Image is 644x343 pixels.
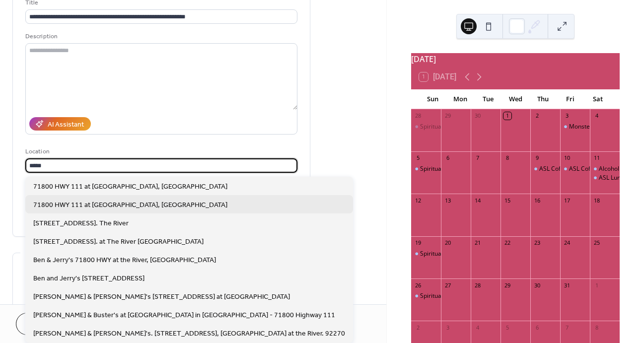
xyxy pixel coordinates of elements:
span: [PERSON_NAME] & Buster's at [GEOGRAPHIC_DATA] in [GEOGRAPHIC_DATA] - 71800 Highway 111 [33,310,335,321]
span: [PERSON_NAME] & [PERSON_NAME]'s [STREET_ADDRESS] at [GEOGRAPHIC_DATA] [33,292,290,302]
div: 3 [444,324,451,331]
div: 18 [593,197,600,204]
div: 7 [563,324,571,331]
div: 23 [533,239,541,247]
div: 15 [503,197,511,204]
div: Description [25,31,295,42]
div: 30 [533,281,541,289]
div: Alcoholic Anonymous meeting [590,165,620,173]
div: 10 [563,154,571,162]
div: ASL Coffee night at Cheers Coffee *. The River [560,165,590,173]
span: [STREET_ADDRESS]. The River [33,218,129,229]
span: 71800 HWY 111 at [GEOGRAPHIC_DATA], [GEOGRAPHIC_DATA] [33,182,227,192]
div: 19 [414,239,422,247]
div: 28 [414,112,422,120]
div: Spiritual Center of the Desert [411,165,441,173]
div: Location [25,146,295,157]
div: 2 [533,112,541,120]
div: 1 [503,112,511,120]
div: 4 [593,112,600,120]
div: Spiritual Center of the Desert [411,123,441,131]
div: 12 [414,197,422,204]
div: 8 [503,154,511,162]
div: 16 [533,197,541,204]
div: 7 [474,154,481,162]
div: 14 [474,197,481,204]
span: [STREET_ADDRESS]. at The River [GEOGRAPHIC_DATA] [33,237,204,247]
span: [PERSON_NAME] & [PERSON_NAME]'s. [STREET_ADDRESS], [GEOGRAPHIC_DATA] at the River. 92270 [33,329,345,339]
div: 29 [503,281,511,289]
div: Spiritual Center of the Desert [420,123,501,131]
div: 4 [474,324,481,331]
div: ASL Coffee Night at Downtown Palm Springs Starbucks [530,165,560,173]
button: AI Assistant [29,117,91,131]
div: Tue [474,89,501,109]
button: Cancel [16,313,77,335]
div: 1 [593,281,600,289]
div: 3 [563,112,571,120]
div: 26 [414,281,422,289]
div: AI Assistant [48,120,84,130]
div: Spiritual Center of the Desert [420,292,501,300]
div: Wed [501,89,529,109]
div: Spiritual Center of the Desert [411,250,441,258]
div: Spiritual Center of the Desert [420,165,501,173]
div: 29 [444,112,451,120]
div: 31 [563,281,571,289]
div: Sun [419,89,446,109]
div: Thu [529,89,557,109]
div: ASL Lunch. ¨Upper Crust Pizza. [590,174,620,182]
div: 5 [414,154,422,162]
div: 11 [593,154,600,162]
div: 22 [503,239,511,247]
div: Spiritual Center of the Desert [420,250,501,258]
div: 27 [444,281,451,289]
div: 17 [563,197,571,204]
div: 28 [474,281,481,289]
div: 6 [533,324,541,331]
div: [DATE] [411,53,620,65]
div: 25 [593,239,600,247]
span: Ben & Jerry's 71800 HWY at the River, [GEOGRAPHIC_DATA] [33,255,216,266]
div: 24 [563,239,571,247]
div: 21 [474,239,481,247]
div: 20 [444,239,451,247]
div: 30 [474,112,481,120]
div: 8 [593,324,600,331]
div: Sat [584,89,612,109]
div: Monster Shakes * Ice Cream mmmmmm! [560,123,590,131]
div: 13 [444,197,451,204]
span: Ben and Jerry's [STREET_ADDRESS] [33,274,144,284]
div: 6 [444,154,451,162]
div: 5 [503,324,511,331]
div: Spiritual Center of the Desert [411,292,441,300]
span: 71800 HWY 111 at [GEOGRAPHIC_DATA], [GEOGRAPHIC_DATA] [33,200,227,210]
div: 2 [414,324,422,331]
div: 9 [533,154,541,162]
div: Fri [557,89,584,109]
div: Mon [447,89,474,109]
